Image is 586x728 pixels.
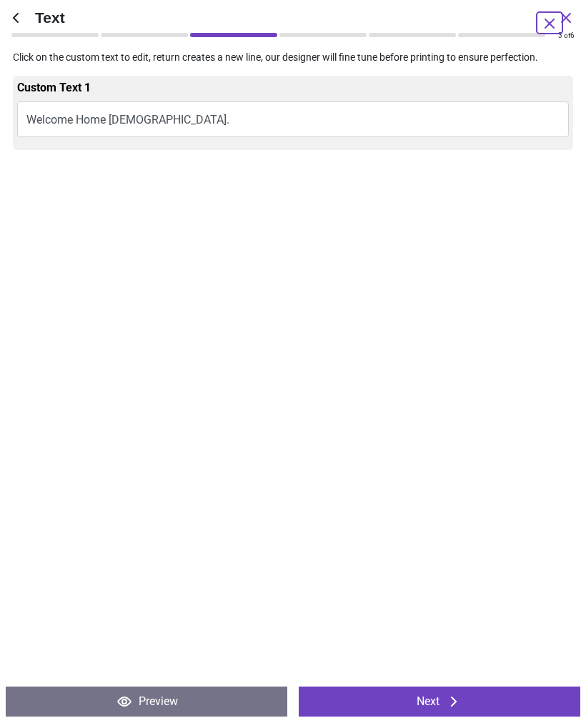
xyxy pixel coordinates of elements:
[299,687,580,717] button: Next
[35,7,557,28] span: Text
[6,687,287,717] button: Preview
[17,81,91,94] span: Custom Text 1
[558,31,575,41] div: of 6
[17,101,569,137] button: Welcome Home [DEMOGRAPHIC_DATA].
[558,31,562,39] span: 3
